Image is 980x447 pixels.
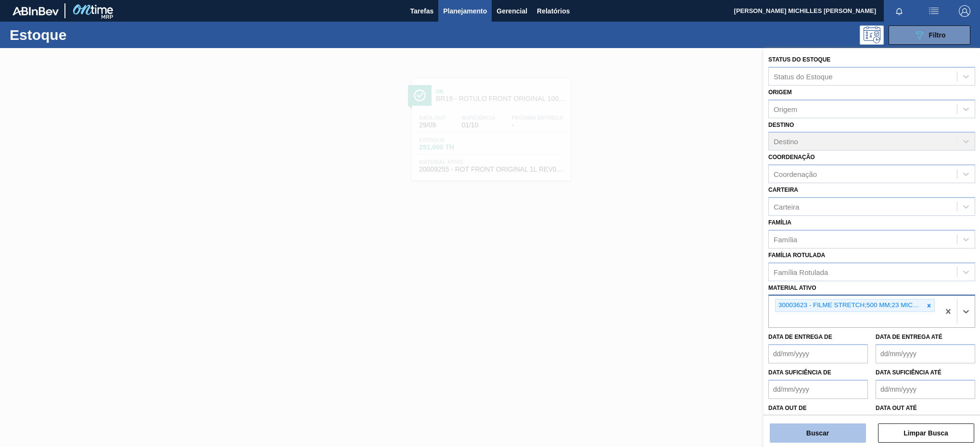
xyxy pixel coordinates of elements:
[876,344,975,363] input: dd/mm/yyyy
[443,5,487,17] span: Planejamento
[876,334,942,340] label: Data de Entrega até
[13,7,59,15] img: TNhmsLtSVTkK8tSr43FrP2fwEKptu5GPRR3wAAAABJRU5ErkJggg==
[537,5,570,17] span: Relatórios
[774,235,797,243] div: Família
[876,405,917,411] label: Data out até
[768,380,868,399] input: dd/mm/yyyy
[768,405,807,411] label: Data out de
[768,186,798,193] label: Carteira
[928,5,940,17] img: userActions
[768,56,830,63] label: Status do Estoque
[876,369,942,376] label: Data suficiência até
[929,31,946,39] span: Filtro
[10,29,155,40] h1: Estoque
[768,252,825,259] label: Família Rotulada
[768,154,815,161] label: Coordenação
[768,285,816,291] label: Material ativo
[860,25,884,45] div: Pogramando: nenhum usuário selecionado
[774,170,817,178] div: Coordenação
[959,5,970,17] img: Logout
[768,122,794,128] label: Destino
[768,89,792,96] label: Origem
[774,72,833,80] div: Status do Estoque
[768,344,868,363] input: dd/mm/yyyy
[884,4,915,18] button: Notificações
[774,105,797,113] div: Origem
[889,25,970,45] button: Filtro
[876,380,975,399] input: dd/mm/yyyy
[776,299,924,311] div: 30003623 - FILME STRETCH;500 MM;23 MICRA;;HISTRETCH
[768,369,831,376] label: Data suficiência de
[774,268,828,276] div: Família Rotulada
[496,5,527,17] span: Gerencial
[774,202,799,211] div: Carteira
[410,5,433,17] span: Tarefas
[768,219,791,226] label: Família
[768,334,832,340] label: Data de Entrega de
